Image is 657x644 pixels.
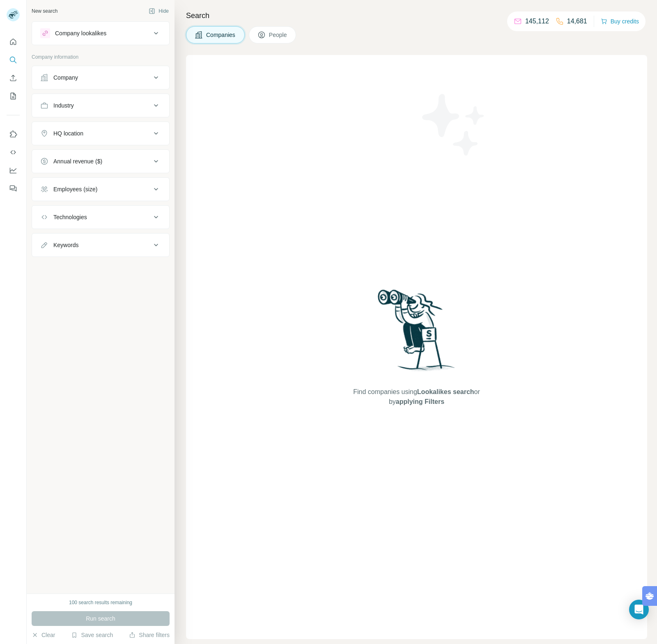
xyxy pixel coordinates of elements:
p: 145,112 [525,16,549,26]
div: 100 search results remaining [69,599,132,606]
div: Company [53,73,78,82]
div: New search [32,7,57,15]
button: Share filters [129,631,170,639]
div: Annual revenue ($) [53,157,102,165]
button: Keywords [32,235,169,255]
div: Technologies [53,213,87,221]
button: Save search [71,631,113,639]
p: Company information [32,53,170,61]
img: Surfe Illustration - Woman searching with binoculars [374,287,459,379]
button: Company [32,68,169,87]
div: Employees (size) [53,185,97,193]
button: Feedback [7,181,20,196]
button: Annual revenue ($) [32,151,169,171]
button: Use Surfe API [7,145,20,160]
button: Hide [143,5,175,17]
button: Enrich CSV [7,71,20,85]
div: Open Intercom Messenger [629,600,649,619]
button: HQ location [32,124,169,143]
span: People [269,31,288,39]
span: Companies [206,31,236,39]
div: Company lookalikes [55,29,106,37]
button: Company lookalikes [32,23,169,43]
button: My lists [7,89,20,103]
div: Keywords [53,241,78,249]
button: Buy credits [601,16,639,27]
h4: Search [186,10,647,21]
button: Employees (size) [32,179,169,199]
span: applying Filters [396,398,444,405]
img: Surfe Illustration - Stars [417,88,491,162]
p: 14,681 [567,16,587,26]
button: Dashboard [7,163,20,178]
button: Technologies [32,207,169,227]
button: Quick start [7,34,20,49]
button: Clear [32,631,55,639]
div: Industry [53,101,74,110]
button: Use Surfe on LinkedIn [7,127,20,142]
span: Find companies using or by [351,387,482,407]
button: Search [7,53,20,67]
div: HQ location [53,129,83,138]
span: Lookalikes search [417,388,474,395]
button: Industry [32,96,169,115]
